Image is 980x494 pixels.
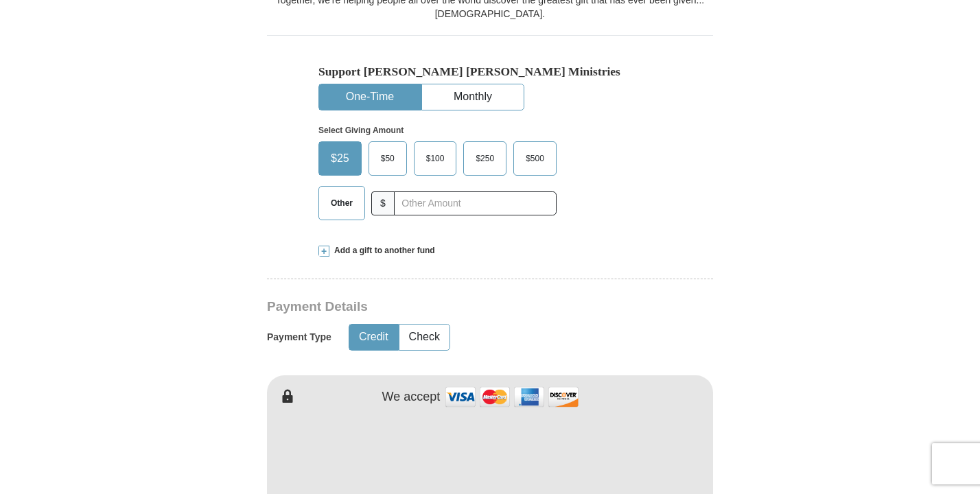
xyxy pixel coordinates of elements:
span: $250 [469,148,501,169]
button: Monthly [422,84,524,110]
h3: Payment Details [267,299,617,315]
img: credit cards accepted [443,382,581,412]
input: Other Amount [394,191,557,215]
h5: Support [PERSON_NAME] [PERSON_NAME] Ministries [318,64,662,79]
span: $500 [519,148,551,169]
span: Add a gift to another fund [329,245,435,257]
h4: We accept [382,390,441,405]
span: $25 [324,148,356,169]
button: One-Time [319,84,421,110]
span: $50 [374,148,401,169]
span: Other [324,193,360,213]
h5: Payment Type [267,331,331,343]
strong: Select Giving Amount [318,126,404,135]
button: Check [399,325,450,350]
button: Credit [349,325,398,350]
span: $ [371,191,395,215]
span: $100 [419,148,452,169]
